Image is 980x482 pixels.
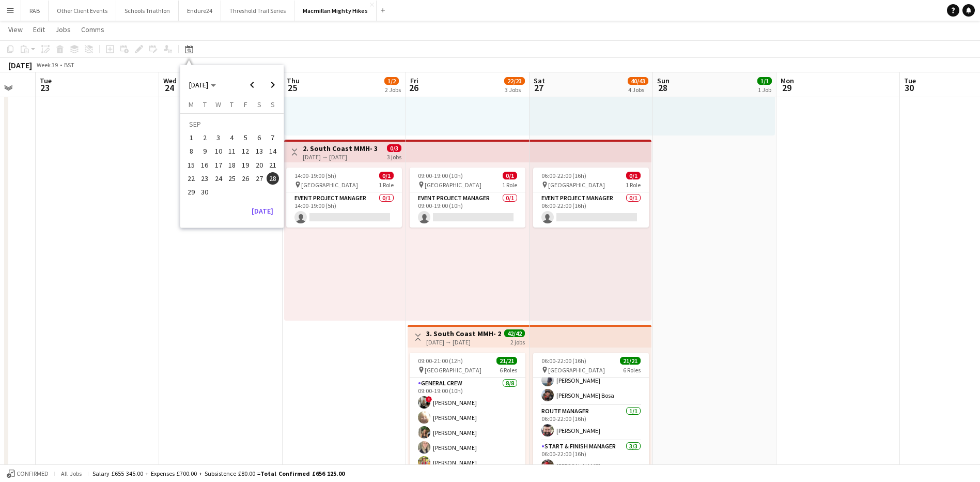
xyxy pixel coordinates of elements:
div: 14:00-19:00 (5h)0/1 [GEOGRAPHIC_DATA]1 RoleEvent Project Manager0/114:00-19:00 (5h) [286,168,402,228]
span: Wed [163,76,177,85]
span: 3 [212,131,225,144]
button: 12-09-2025 [239,144,252,158]
button: 23-09-2025 [198,172,211,185]
span: 27 [532,82,545,94]
span: 26 [409,82,418,94]
button: Next month [262,74,283,95]
span: 12 [239,145,252,158]
span: Fri [410,76,418,85]
button: 02-09-2025 [198,131,211,144]
button: 10-09-2025 [212,144,225,158]
div: 1 Job [758,86,771,94]
span: S [257,100,261,109]
span: 11 [226,145,238,158]
button: 09-09-2025 [198,144,211,158]
span: 22 [185,172,197,185]
div: Salary £655 345.00 + Expenses £700.00 + Subsistence £80.00 = [92,470,345,477]
button: Other Client Events [49,1,116,21]
span: 29 [779,82,794,94]
h3: 3. South Coast MMH- 2 day role [426,329,503,338]
div: BST [64,61,74,69]
span: 15 [185,159,197,171]
div: 3 Jobs [505,86,524,94]
div: 2 jobs [510,337,525,346]
button: 13-09-2025 [252,144,266,158]
span: Sat [534,76,545,85]
span: 20 [253,159,266,171]
button: 04-09-2025 [225,131,239,144]
button: Previous month [242,74,262,95]
span: 23 [199,172,211,185]
span: 14 [267,145,279,158]
span: 0/3 [387,144,401,152]
span: Mon [781,76,794,85]
button: 08-09-2025 [184,144,198,158]
button: Threshold Trail Series [221,1,294,21]
span: 06:00-22:00 (16h) [541,172,586,179]
app-card-role: Event Project Manager0/106:00-22:00 (16h) [533,192,649,228]
button: 26-09-2025 [239,172,252,185]
button: 25-09-2025 [225,172,239,185]
span: 24 [212,172,225,185]
span: 40/43 [628,77,648,85]
span: M [189,100,194,109]
div: [DATE] [8,60,32,70]
a: Comms [77,23,108,36]
button: Choose month and year [185,76,220,94]
button: 18-09-2025 [225,158,239,172]
span: ! [426,396,432,402]
a: View [4,23,27,36]
div: [DATE] → [DATE] [426,338,503,346]
span: 09:00-21:00 (12h) [418,357,463,365]
span: Edit [33,25,45,34]
div: 4 Jobs [628,86,648,94]
span: 19 [239,159,252,171]
button: 21-09-2025 [266,158,279,172]
span: 0/1 [626,172,641,179]
app-card-role: Event Project Manager0/109:00-19:00 (10h) [410,192,525,228]
span: 14:00-19:00 (5h) [294,172,336,179]
button: 20-09-2025 [252,158,266,172]
span: 1 Role [626,181,641,189]
app-job-card: 06:00-22:00 (16h)0/1 [GEOGRAPHIC_DATA]1 RoleEvent Project Manager0/106:00-22:00 (16h) [533,168,649,228]
app-job-card: 09:00-19:00 (10h)0/1 [GEOGRAPHIC_DATA]1 RoleEvent Project Manager0/109:00-19:00 (10h) [410,168,525,228]
span: 09:00-19:00 (10h) [418,172,463,179]
span: 10 [212,145,225,158]
div: 3 jobs [387,152,401,161]
button: 03-09-2025 [212,131,225,144]
span: 1/2 [384,77,399,85]
span: 30 [903,82,916,94]
span: [GEOGRAPHIC_DATA] [548,181,605,189]
span: 8 [185,145,197,158]
button: 01-09-2025 [184,131,198,144]
span: 17 [212,159,225,171]
a: Jobs [51,23,75,36]
button: 11-09-2025 [225,144,239,158]
button: 05-09-2025 [239,131,252,144]
button: Schools Triathlon [116,1,179,21]
a: Edit [29,23,49,36]
span: 0/1 [503,172,517,179]
span: W [215,100,221,109]
span: 1 [185,131,197,144]
span: Jobs [55,25,71,34]
button: [DATE] [247,203,277,219]
span: 7 [267,131,279,144]
span: Tue [40,76,52,85]
span: 42/42 [504,329,525,337]
span: All jobs [59,470,84,477]
span: 21/21 [620,357,641,365]
span: 6 Roles [500,366,517,374]
span: 2 [199,131,211,144]
button: 16-09-2025 [198,158,211,172]
button: 27-09-2025 [252,172,266,185]
span: 25 [285,82,300,94]
app-card-role: Route Manager1/106:00-22:00 (16h)[PERSON_NAME] [533,405,649,441]
span: Total Confirmed £656 125.00 [260,470,345,477]
span: 28 [656,82,670,94]
span: 1 Role [502,181,517,189]
button: 30-09-2025 [198,185,211,199]
span: [GEOGRAPHIC_DATA] [548,366,605,374]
